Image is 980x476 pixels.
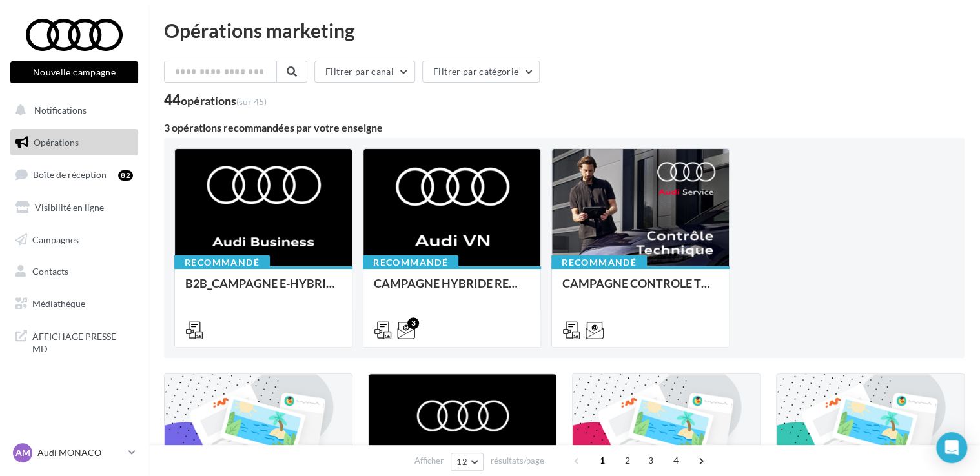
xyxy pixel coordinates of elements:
[666,450,686,471] span: 4
[363,255,458,270] div: Recommandé
[451,453,484,471] button: 12
[32,266,68,277] span: Contacts
[8,226,141,253] a: Campagnes
[8,322,141,361] a: AFFICHAGE PRESSE MD
[374,277,530,302] div: CAMPAGNE HYBRIDE RECHARGEABLE
[174,255,270,270] div: Recommandé
[32,298,85,309] span: Médiathèque
[551,255,647,270] div: Recommandé
[34,104,87,115] span: Notifications
[617,450,638,471] span: 2
[422,61,540,83] button: Filtrer par catégorie
[8,129,141,156] a: Opérations
[35,202,104,213] span: Visibilité en ligne
[8,97,136,124] button: Notifications
[164,93,267,107] div: 44
[314,61,415,83] button: Filtrer par canal
[10,61,138,83] button: Nouvelle campagne
[37,446,123,459] p: Audi MONACO
[181,95,267,106] div: opérations
[185,277,342,290] div: B2B_CAMPAGNE E-HYBRID OCTOBRE
[8,194,141,221] a: Visibilité en ligne
[640,450,661,471] span: 3
[33,169,107,180] span: Boîte de réception
[15,446,30,459] span: AM
[32,328,133,355] span: AFFICHAGE PRESSE MD
[8,290,141,317] a: Médiathèque
[34,137,79,148] span: Opérations
[456,457,467,467] span: 12
[164,123,965,133] div: 3 opérations recommandées par votre enseigne
[936,432,967,463] div: Open Intercom Messenger
[592,450,613,471] span: 1
[414,455,444,467] span: Afficher
[491,455,544,467] span: résultats/page
[8,161,141,188] a: Boîte de réception82
[164,21,965,40] div: Opérations marketing
[407,317,419,329] div: 3
[236,96,267,107] span: (sur 45)
[562,277,719,302] div: CAMPAGNE CONTROLE TECHNIQUE 25€ OCTOBRE
[118,170,133,181] div: 82
[32,233,79,244] span: Campagnes
[10,441,138,465] a: AM Audi MONACO
[8,258,141,285] a: Contacts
